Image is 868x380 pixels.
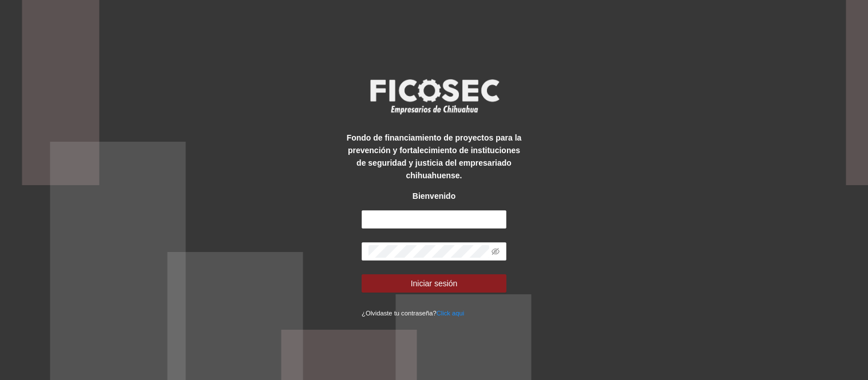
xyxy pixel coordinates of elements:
span: Iniciar sesión [411,277,458,290]
small: ¿Olvidaste tu contraseña? [362,310,464,317]
span: eye-invisible [492,247,500,255]
img: logo [363,75,506,118]
button: Iniciar sesión [362,274,506,293]
strong: Bienvenido [413,191,455,201]
strong: Fondo de financiamiento de proyectos para la prevención y fortalecimiento de instituciones de seg... [347,133,522,180]
a: Click aqui [437,310,465,317]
